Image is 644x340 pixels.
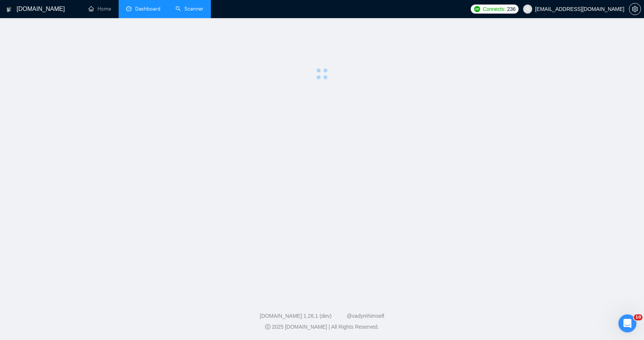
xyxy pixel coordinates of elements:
[474,6,480,12] img: upwork-logo.png
[507,5,515,13] span: 236
[346,313,384,319] a: @vadymhimself
[634,314,642,320] span: 10
[6,3,12,15] img: logo
[175,6,203,12] a: searchScanner
[629,3,641,15] button: setting
[135,6,160,12] span: Dashboard
[89,6,111,12] a: homeHome
[525,6,530,12] span: user
[629,6,641,12] a: setting
[6,323,638,331] div: 2025 [DOMAIN_NAME] | All Rights Reserved.
[618,314,636,332] iframe: Intercom live chat
[126,6,131,11] span: dashboard
[483,5,505,13] span: Connects:
[265,324,270,329] span: copyright
[260,313,332,319] a: [DOMAIN_NAME] 1.26.1 (dev)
